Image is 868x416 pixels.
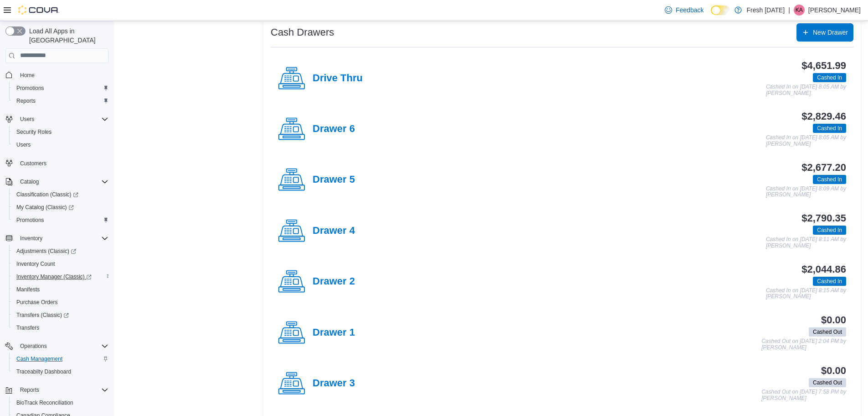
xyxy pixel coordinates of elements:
span: Cashed In [817,226,842,234]
a: Transfers (Classic) [13,310,72,321]
span: Operations [16,341,108,352]
span: Classification (Classic) [16,191,78,198]
span: Adjustments (Classic) [13,246,108,257]
button: Cash Management [9,353,112,365]
button: Promotions [9,82,112,95]
span: Users [20,116,34,123]
span: Cashed Out [809,327,846,337]
a: My Catalog (Classic) [9,201,112,214]
span: New Drawer [813,28,848,37]
button: Users [16,114,38,125]
span: BioTrack Reconciliation [16,399,73,406]
div: Kierra Adams [794,5,805,16]
span: Inventory Manager (Classic) [13,271,108,282]
a: Promotions [13,83,48,94]
span: Cashed In [817,277,842,285]
span: Home [16,69,108,81]
button: Manifests [9,283,112,296]
button: Catalog [16,176,42,187]
span: Inventory Manager (Classic) [16,273,92,280]
span: Reports [16,384,108,395]
a: Cash Management [13,353,66,364]
h3: $0.00 [821,365,846,376]
span: Cashed In [813,73,846,82]
span: Cashed In [813,175,846,184]
span: Load All Apps in [GEOGRAPHIC_DATA] [26,26,108,45]
button: Customers [2,157,112,170]
span: Purchase Orders [13,297,108,308]
span: My Catalog (Classic) [13,202,108,213]
p: Cashed In on [DATE] 8:05 AM by [PERSON_NAME] [766,84,846,96]
button: Transfers [9,321,112,334]
span: Inventory [16,233,108,244]
span: Inventory Count [16,260,55,268]
span: Promotions [16,216,44,224]
span: KA [796,5,803,16]
a: Customers [16,158,50,169]
span: Inventory [20,235,42,242]
h4: Drawer 4 [313,225,355,237]
span: Users [13,139,108,150]
span: Users [16,141,31,148]
a: Classification (Classic) [13,189,82,200]
button: Users [9,138,112,151]
a: Home [16,70,38,81]
span: Cashed In [813,124,846,133]
span: Transfers [16,324,39,332]
button: Users [2,113,112,126]
span: Catalog [20,178,39,185]
span: BioTrack Reconciliation [13,397,108,408]
button: BioTrack Reconciliation [9,396,112,409]
span: Users [16,114,108,125]
span: Cashed Out [813,379,842,387]
p: Cashed In on [DATE] 8:09 AM by [PERSON_NAME] [766,186,846,198]
a: Transfers (Classic) [9,309,112,321]
span: Classification (Classic) [13,189,108,200]
button: Inventory [16,233,46,244]
span: Customers [20,160,46,167]
h4: Drawer 5 [313,174,355,186]
a: Reports [13,95,39,106]
a: Purchase Orders [13,297,62,308]
span: Adjustments (Classic) [16,247,76,255]
h3: $2,790.35 [801,213,846,224]
button: New Drawer [796,23,853,42]
button: Traceabilty Dashboard [9,365,112,378]
span: Security Roles [16,128,51,136]
h3: $2,044.86 [801,264,846,275]
button: Catalog [2,175,112,188]
span: Customers [16,158,108,169]
img: Cova [18,5,59,15]
span: My Catalog (Classic) [16,204,74,211]
span: Promotions [13,83,108,94]
h4: Drawer 3 [313,378,355,390]
span: Cash Management [16,355,62,363]
p: [PERSON_NAME] [808,5,861,16]
a: Security Roles [13,126,55,137]
span: Cash Management [13,353,108,364]
a: Inventory Count [13,258,59,269]
p: Cashed In on [DATE] 8:15 AM by [PERSON_NAME] [766,288,846,300]
a: Classification (Classic) [9,188,112,201]
button: Operations [2,340,112,353]
a: My Catalog (Classic) [13,202,77,213]
p: Cashed In on [DATE] 8:05 AM by [PERSON_NAME] [766,135,846,147]
button: Promotions [9,214,112,226]
span: Traceabilty Dashboard [16,368,71,375]
span: Reports [16,97,36,105]
h4: Drawer 1 [313,327,355,339]
span: Manifests [16,286,40,293]
a: Traceabilty Dashboard [13,366,75,377]
button: Inventory Count [9,258,112,270]
a: Adjustments (Classic) [13,246,80,257]
button: Security Roles [9,126,112,138]
span: Cashed Out [813,328,842,336]
span: Promotions [16,84,44,92]
a: BioTrack Reconciliation [13,397,77,408]
span: Cashed In [813,277,846,286]
a: Feedback [661,1,707,19]
h3: $0.00 [821,315,846,326]
span: Cashed In [817,124,842,132]
p: Cashed In on [DATE] 8:11 AM by [PERSON_NAME] [766,237,846,249]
